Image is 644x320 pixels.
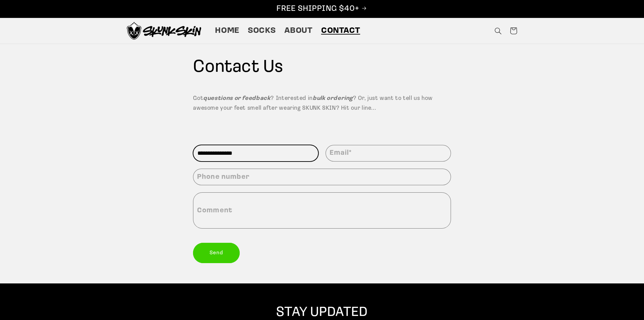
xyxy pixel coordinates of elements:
em: bulk ordering [313,95,353,101]
img: Skunk Skin Anti-Odor Socks. [127,22,201,40]
a: About [280,21,317,40]
button: Send [193,243,240,263]
p: FREE SHIPPING $40+ [7,4,637,14]
a: Home [211,21,244,40]
span: Contact [321,26,360,36]
a: Socks [244,21,280,40]
a: Contact [317,21,364,40]
summary: Search [490,23,506,39]
span: Socks [248,26,276,36]
span: Home [215,26,239,36]
em: questions or feedback [203,95,270,101]
p: Got ? Interested in ? Or, just want to tell us how awesome your feet smell after wearing SKUNK SK... [193,93,451,113]
span: About [284,26,313,36]
h1: Contact Us [193,56,451,79]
